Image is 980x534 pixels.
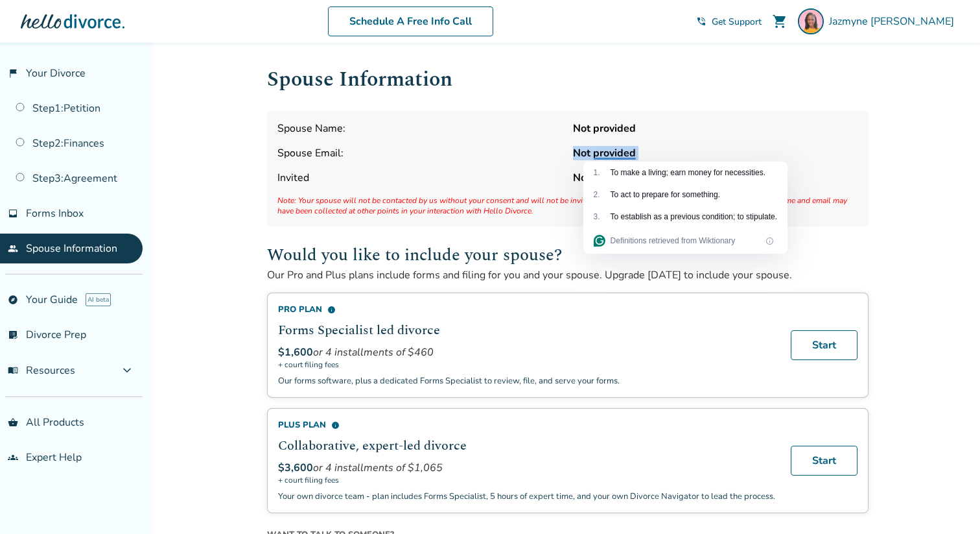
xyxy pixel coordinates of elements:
[278,375,775,387] p: Our forms software, plus a dedicated Forms Specialist to review, file, and serve your forms.
[278,419,775,431] div: Plus Plan
[277,195,858,216] span: Note: Your spouse will not be contacted by us without your consent and will not be invited to the...
[278,345,775,359] div: or 4 installments of $460
[327,306,336,314] span: info
[8,363,75,378] span: Resources
[278,321,775,340] h2: Forms Specialist led divorce
[278,461,775,475] div: or 4 installments of $1,065
[772,14,787,29] span: shopping_cart
[278,345,313,359] span: $1,600
[86,293,111,306] span: AI beta
[8,365,18,376] span: menu_book
[8,452,18,463] span: groups
[696,16,706,27] span: phone_in_talk
[696,16,762,28] a: phone_in_talkGet Support
[8,417,18,428] span: shopping_basket
[8,208,18,219] span: inbox
[277,146,563,160] span: Spouse Email:
[8,68,18,79] span: flag_2
[573,121,858,136] strong: Not provided
[915,472,980,534] iframe: Chat Widget
[278,436,775,455] h2: Collaborative, expert-led divorce
[331,421,340,430] span: info
[8,243,18,254] span: people
[267,242,869,268] h2: Would you like to include your spouse?
[328,6,493,36] a: Schedule A Free Info Call
[277,171,563,185] span: Invited
[798,8,824,34] img: Jazmyne Williams
[278,461,313,475] span: $3,600
[712,16,762,28] span: Get Support
[8,330,18,340] span: list_alt_check
[26,206,84,221] span: Forms Inbox
[278,475,775,485] span: + court filing fees
[278,304,775,315] div: Pro Plan
[791,446,857,476] a: Start
[829,14,959,29] span: Jazmyne [PERSON_NAME]
[573,146,858,160] strong: Not provided
[573,171,858,185] strong: No
[267,64,869,95] h1: Spouse Information
[278,491,775,502] p: Your own divorce team - plan includes Forms Specialist, 5 hours of expert time, and your own Divo...
[278,359,775,370] span: + court filing fees
[277,121,563,136] span: Spouse Name:
[8,295,18,305] span: explore
[119,363,135,378] span: expand_more
[267,268,869,282] p: Our Pro and Plus plans include forms and filing for you and your spouse. Upgrade [DATE] to includ...
[791,330,857,360] a: Start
